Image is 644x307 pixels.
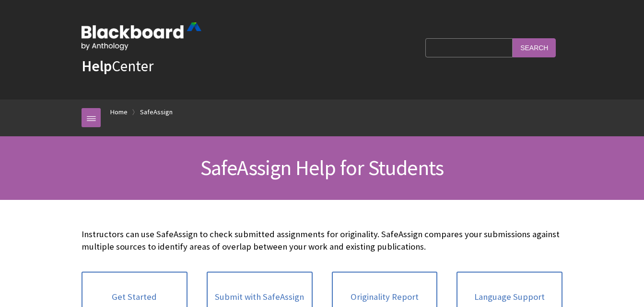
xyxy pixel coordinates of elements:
a: SafeAssign [140,106,173,118]
a: Home [110,106,128,118]
span: SafeAssign Help for Students [200,154,444,181]
a: HelpCenter [82,56,153,76]
strong: Help [82,56,112,76]
p: Instructors can use SafeAssign to check submitted assignments for originality. SafeAssign compare... [82,228,562,253]
input: Search [513,38,556,57]
img: Blackboard by Anthology [82,22,201,50]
